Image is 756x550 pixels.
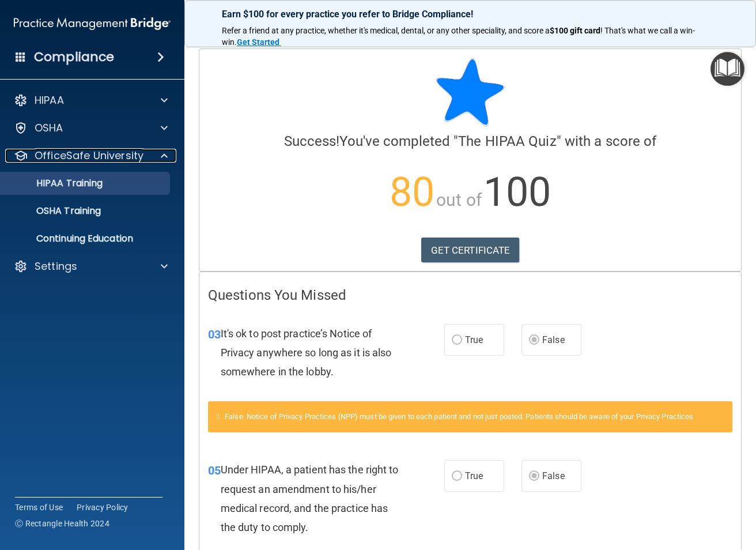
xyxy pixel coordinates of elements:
[7,205,101,217] p: OSHA Training
[14,12,171,35] img: PMB logo
[710,52,744,86] button: Open Resource Center
[35,93,64,107] p: HIPAA
[14,93,168,107] a: HIPAA
[483,168,551,216] span: 100
[208,134,732,149] h4: You've completed " " with a score of
[436,58,505,127] img: blue-star-rounded.9d042014.png
[529,336,539,345] input: False
[222,26,550,35] span: Refer a friend at any practice, whether it's medical, dental, or any other speciality, and score a
[221,464,399,533] span: Under HIPAA, a patient has the right to request an amendment to his/her medical record, and the p...
[529,472,539,481] input: False
[222,9,719,20] p: Earn $100 for every practice you refer to Bridge Compliance!
[237,37,279,47] strong: Get Started
[390,168,434,216] span: 80
[14,121,168,135] a: OSHA
[77,502,128,513] a: Privacy Policy
[542,470,565,481] span: False
[221,327,392,378] span: It's ok to post practice’s Notice of Privacy anywhere so long as it is also somewhere in the lobby.
[452,336,462,345] input: True
[14,259,168,273] a: Settings
[436,190,482,210] span: out of
[284,133,340,149] span: Success!
[35,121,63,135] p: OSHA
[542,334,565,345] span: False
[225,412,695,421] span: False. Notice of Privacy Practices (NPP) must be given to each patient and not just posted. Patie...
[35,259,77,273] p: Settings
[15,502,63,513] a: Terms of Use
[7,178,103,189] p: HIPAA Training
[208,327,221,341] span: 03
[237,37,281,47] a: Get Started
[421,238,520,263] a: GET CERTIFICATE
[222,26,695,47] span: ! That's what we call a win-win.
[15,518,109,529] span: Ⓒ Rectangle Health 2024
[465,334,483,345] span: True
[452,472,462,481] input: True
[208,464,221,477] span: 05
[465,470,483,481] span: True
[208,288,732,303] h4: Questions You Missed
[550,26,600,35] strong: $100 gift card
[7,233,165,244] p: Continuing Education
[14,149,168,163] a: OfficeSafe University
[35,149,143,163] p: OfficeSafe University
[34,49,114,65] h4: Compliance
[458,133,556,149] span: The HIPAA Quiz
